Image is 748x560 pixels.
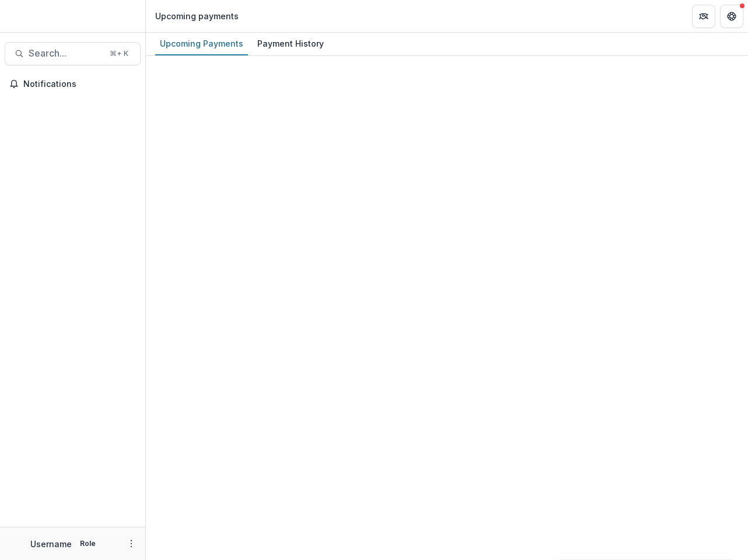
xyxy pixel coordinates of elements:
[23,79,136,89] span: Notifications
[5,75,141,93] button: Notifications
[29,48,103,59] span: Search...
[692,5,715,28] button: Partners
[5,42,141,65] button: Search...
[124,537,138,551] button: More
[151,8,243,24] nav: breadcrumb
[107,47,131,60] div: ⌘ + K
[155,33,248,55] a: Upcoming Payments
[253,35,328,52] div: Payment History
[76,538,99,549] p: Role
[720,5,743,28] button: Get Help
[155,10,239,22] div: Upcoming payments
[155,35,248,52] div: Upcoming Payments
[253,33,328,55] a: Payment History
[30,538,72,550] p: Username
